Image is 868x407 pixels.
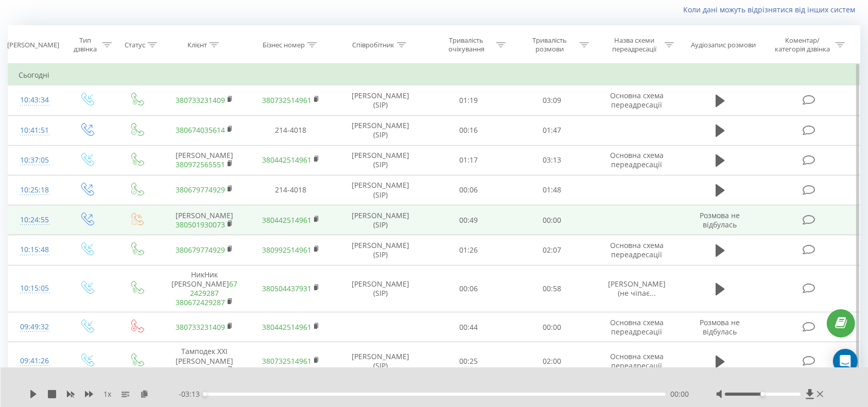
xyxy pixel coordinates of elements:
td: Основна схема переадресації [594,145,680,175]
div: 10:25:18 [19,180,51,200]
td: 00:00 [510,205,594,235]
a: 380992514961 [262,245,311,255]
a: 380501930073 [176,220,225,229]
td: 01:48 [510,175,594,205]
td: 00:49 [427,205,511,235]
a: 380733231409 [176,95,225,105]
a: 380442514961 [262,322,311,332]
div: Accessibility label [761,392,765,396]
td: НикНик [PERSON_NAME] [161,265,248,312]
td: [PERSON_NAME] [161,145,248,175]
a: 380672429287 [176,297,225,307]
td: 01:26 [427,235,511,265]
div: Accessibility label [203,392,207,396]
a: 380674035614 [176,125,225,135]
span: Розмова не відбулась [700,210,740,229]
td: 214-4018 [248,115,334,145]
td: 01:47 [510,115,594,145]
td: 00:44 [427,312,511,342]
div: 09:49:32 [19,317,51,337]
td: 00:16 [427,115,511,145]
td: 00:58 [510,265,594,312]
a: 380672321158 [176,365,225,375]
td: [PERSON_NAME] (SIP) [334,265,427,312]
td: 00:25 [427,342,511,380]
div: Співробітник [352,41,394,49]
a: 380679774929 [176,185,225,194]
div: [PERSON_NAME] [7,41,59,49]
div: 10:15:48 [19,240,51,260]
a: 380679774929 [176,245,225,255]
div: Open Intercom Messenger [833,349,858,374]
span: 00:00 [671,389,689,399]
td: Основна схема переадресації [594,312,680,342]
div: Клієнт [187,41,207,49]
div: 10:15:05 [19,278,51,298]
div: Коментар/категорія дзвінка [773,36,833,54]
td: 214-4018 [248,175,334,205]
a: 380504437931 [262,284,311,293]
a: 380442514961 [262,155,311,165]
div: 10:41:51 [19,120,51,140]
div: Бізнес номер [263,41,305,49]
div: 09:41:26 [19,351,51,371]
div: 10:43:34 [19,90,51,110]
td: Сьогодні [8,65,860,85]
span: - 03:13 [179,389,205,399]
td: [PERSON_NAME] (SIP) [334,205,427,235]
td: Основна схема переадресації [594,235,680,265]
td: [PERSON_NAME] (SIP) [334,235,427,265]
td: [PERSON_NAME] (SIP) [334,115,427,145]
td: 00:06 [427,175,511,205]
a: 672429287 [190,279,237,298]
div: 10:24:55 [19,210,51,230]
div: Тип дзвінка [71,36,100,54]
td: [PERSON_NAME] (SIP) [334,342,427,380]
td: 02:07 [510,235,594,265]
td: Тамподек ХХI [PERSON_NAME] [161,342,248,380]
span: 1 x [103,389,111,399]
td: 03:09 [510,85,594,115]
td: 00:00 [510,312,594,342]
td: Основна схема переадресації [594,342,680,380]
span: [PERSON_NAME] (не чіпає... [608,279,666,298]
td: [PERSON_NAME] (SIP) [334,175,427,205]
td: 01:17 [427,145,511,175]
div: 10:37:05 [19,150,51,170]
a: 380972565551 [176,160,225,169]
a: 380732514961 [262,356,311,366]
td: 03:13 [510,145,594,175]
a: 380733231409 [176,322,225,332]
td: 02:00 [510,342,594,380]
div: Аудіозапис розмови [691,41,756,49]
td: 00:06 [427,265,511,312]
span: Розмова не відбулась [700,317,740,337]
div: Тривалість розмови [522,36,577,54]
td: [PERSON_NAME] (SIP) [334,85,427,115]
div: Назва схеми переадресації [607,36,662,54]
a: Коли дані можуть відрізнятися вiд інших систем [683,5,860,14]
td: Основна схема переадресації [594,85,680,115]
a: 380442514961 [262,215,311,225]
td: 01:19 [427,85,511,115]
a: 380732514961 [262,95,311,105]
div: Тривалість очікування [439,36,494,54]
td: [PERSON_NAME] (SIP) [334,145,427,175]
div: Статус [125,41,145,49]
td: [PERSON_NAME] [161,205,248,235]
